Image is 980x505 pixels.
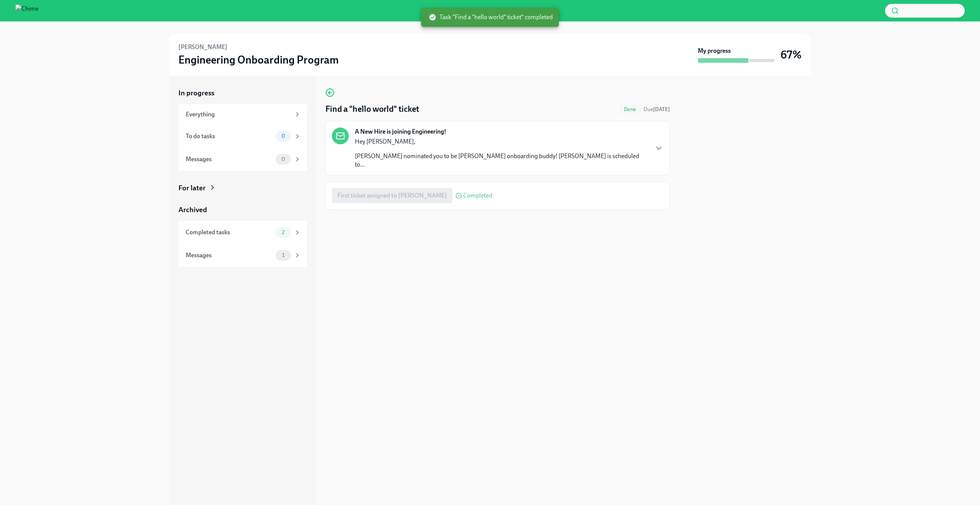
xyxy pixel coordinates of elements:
a: Completed tasks2 [178,221,307,244]
h4: Find a "hello world" ticket [325,103,419,115]
span: 2 [277,229,289,235]
span: August 24th, 2025 09:00 [644,106,670,113]
p: Hey [PERSON_NAME], [355,137,648,146]
h3: 67% [781,48,802,62]
p: [PERSON_NAME] nominated you to be [PERSON_NAME] onboarding buddy! [PERSON_NAME] is scheduled to... [355,152,648,169]
span: 0 [277,133,290,139]
a: Messages0 [178,148,307,171]
a: In progress [178,88,307,98]
strong: A New Hire is joining Engineering! [355,127,446,136]
div: Messages [186,155,273,163]
strong: My progress [698,47,731,55]
strong: [DATE] [653,106,670,113]
h3: Engineering Onboarding Program [178,53,339,67]
a: Archived [178,205,307,215]
h6: [PERSON_NAME] [178,43,227,51]
a: For later [178,183,307,193]
a: Everything [178,104,307,125]
div: For later [178,183,206,193]
img: Chime [15,5,39,17]
span: Task "Find a "hello world" ticket" completed [429,13,553,21]
span: 0 [277,156,290,162]
a: To do tasks0 [178,125,307,148]
span: Due [644,106,670,113]
div: Everything [186,110,291,119]
span: 1 [278,252,289,258]
span: Done [619,106,640,112]
a: Messages1 [178,244,307,267]
div: Completed tasks [186,228,273,237]
div: To do tasks [186,132,273,141]
span: Completed [463,193,492,199]
div: Messages [186,251,273,260]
